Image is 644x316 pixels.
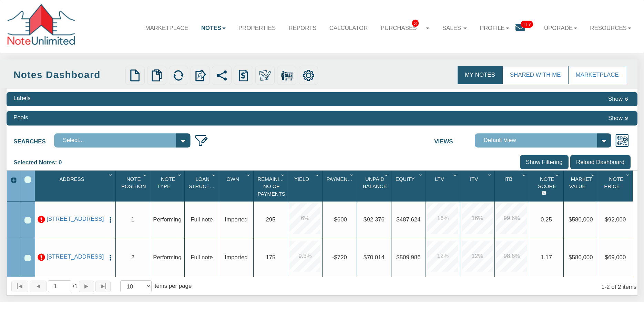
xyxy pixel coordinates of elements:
[435,176,444,182] span: Ltv
[520,155,569,169] input: Show Filtering
[538,18,583,38] a: Upgrade
[374,18,436,38] a: Purchases3
[538,176,556,189] span: Note Score
[436,18,473,38] a: Sales
[428,173,460,199] div: Sort None
[521,21,533,28] span: 117
[615,133,629,148] img: views.png
[245,171,253,178] div: Column Menu
[195,18,232,38] a: Notes
[46,216,104,222] a: 0001 B Lafayette Ave, Baltimore, MD, 21202
[600,173,633,199] div: Note Price Sort None
[153,283,192,289] span: items per page
[24,217,31,224] div: Row 1, Row Selection Checkbox
[13,155,67,170] div: Selected Notes: 0
[107,216,114,224] button: Press to open the note menu
[191,254,213,261] span: Full note
[221,173,253,199] div: Sort None
[364,216,385,223] span: $92,376
[225,216,247,223] span: Imported
[332,254,347,261] span: -$720
[73,283,74,290] abbr: of
[624,171,632,178] div: Column Menu
[396,176,415,182] span: Equity
[266,216,275,223] span: 295
[259,69,271,81] img: make_own.png
[221,173,253,199] div: Own Sort None
[303,69,315,81] img: settings.png
[266,254,275,261] span: 175
[191,216,213,223] span: Full note
[565,173,598,199] div: Sort None
[107,254,114,261] img: cell-menu.png
[131,216,134,223] span: 1
[497,173,529,199] div: Sort None
[496,203,527,234] div: 99.6
[59,176,84,182] span: Address
[232,18,282,38] a: Properties
[314,171,322,178] div: Column Menu
[290,173,322,199] div: Sort None
[521,171,529,178] div: Column Menu
[462,241,493,272] div: 12.0
[605,254,626,261] span: $69,000
[396,216,420,223] span: $487,624
[194,133,208,148] img: edit_filter_icon.png
[565,173,598,199] div: Market Value Sort None
[281,69,293,81] img: for_sale.png
[428,173,460,199] div: Ltv Sort None
[189,176,221,189] span: Loan Structure
[531,173,563,199] div: Note Score Sort None
[129,69,141,81] img: new.png
[258,176,287,197] span: Remaining No Of Payments
[434,133,475,146] label: Views
[383,171,391,178] div: Column Menu
[48,280,71,293] input: Selected page
[600,173,633,199] div: Sort None
[569,216,593,223] span: $580,000
[139,18,195,38] a: Marketplace
[554,171,563,178] div: Column Menu
[216,69,228,81] img: share.svg
[605,216,626,223] span: $92,000
[95,281,111,292] button: Page to last
[348,171,356,178] div: Column Menu
[186,173,219,199] div: Sort None
[107,171,115,178] div: Column Menu
[364,254,385,261] span: $70,014
[462,173,494,199] div: Itv Sort None
[226,176,239,182] span: Own
[172,69,184,81] img: refresh.png
[393,173,426,199] div: Equity Sort None
[605,284,607,290] abbr: through
[289,203,320,234] div: 6.0
[570,155,631,169] input: Reload Dashboard
[324,173,357,199] div: Sort None
[601,284,636,290] span: 1 2 of 2 items
[289,241,320,272] div: 9.3
[24,176,31,183] div: Select All
[290,173,322,199] div: Yield Sort None
[151,69,163,81] img: copy.png
[541,254,552,261] span: 1.17
[327,176,362,182] span: Payment(P&I)
[117,173,150,199] div: Note Position Sort None
[157,176,175,189] span: Note Type
[473,18,515,38] a: Profile
[142,171,150,178] div: Column Menu
[393,173,426,199] div: Sort None
[452,171,460,178] div: Column Menu
[153,254,181,261] span: Performing
[486,171,494,178] div: Column Menu
[117,173,150,199] div: Sort None
[13,133,54,146] label: Searches
[279,171,287,178] div: Column Menu
[225,254,247,261] span: Imported
[396,254,420,261] span: $509,986
[427,241,458,272] div: 12.0
[332,216,347,223] span: -$600
[24,255,31,261] div: Row 2, Row Selection Checkbox
[11,281,28,292] button: Page to first
[606,94,631,104] button: Show
[37,173,115,199] div: Address Sort None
